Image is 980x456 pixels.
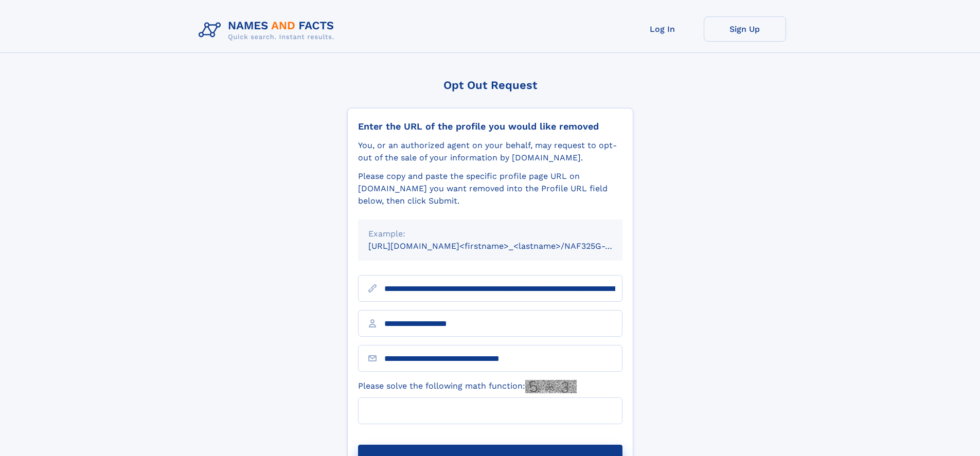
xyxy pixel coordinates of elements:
[358,139,622,164] div: You, or an authorized agent on your behalf, may request to opt-out of the sale of your informatio...
[358,380,577,393] label: Please solve the following math function:
[358,170,622,207] div: Please copy and paste the specific profile page URL on [DOMAIN_NAME] you want removed into the Pr...
[621,16,704,42] a: Log In
[368,228,612,240] div: Example:
[704,16,786,42] a: Sign Up
[347,79,633,92] div: Opt Out Request
[358,121,622,132] div: Enter the URL of the profile you would like removed
[368,241,642,251] small: [URL][DOMAIN_NAME]<firstname>_<lastname>/NAF325G-xxxxxxxx
[194,16,343,44] img: Logo Names and Facts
